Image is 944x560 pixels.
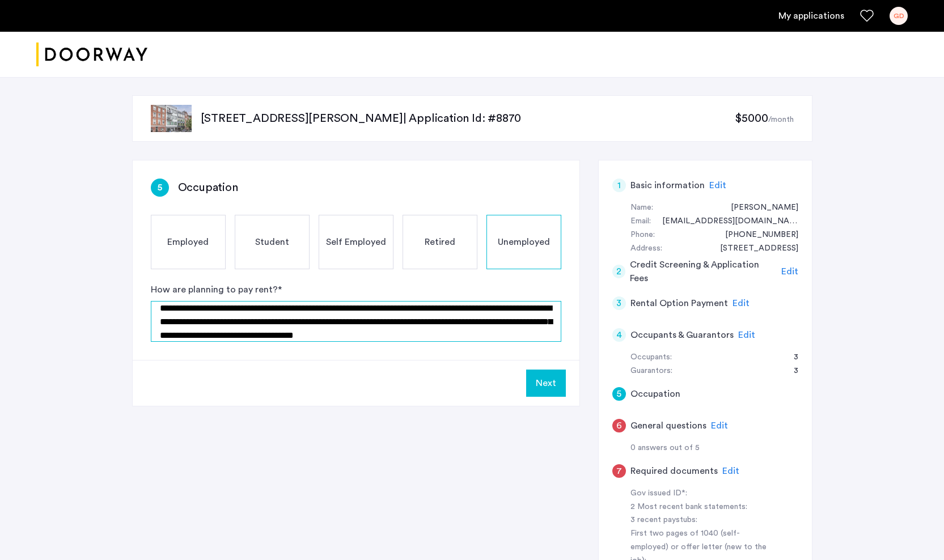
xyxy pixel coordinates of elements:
[709,181,726,190] span: Edit
[612,387,626,401] div: 5
[612,296,626,310] div: 3
[255,235,289,249] span: Student
[722,466,739,476] span: Edit
[630,242,662,256] div: Address:
[630,514,773,527] div: 3 recent paystubs:
[630,296,728,310] h5: Rental Option Payment
[860,9,874,23] a: Favorites
[630,387,680,401] h5: Occupation
[630,419,706,432] h5: General questions
[630,228,655,242] div: Phone:
[167,235,209,249] span: Employed
[178,180,238,196] h3: Occupation
[630,215,651,228] div: Email:
[782,364,798,378] div: 3
[630,442,798,455] div: 0 answers out of 5
[612,464,626,478] div: 7
[36,33,147,76] a: Cazamio logo
[630,500,773,514] div: 2 Most recent bank statements:
[326,235,386,249] span: Self Employed
[738,330,755,340] span: Edit
[781,267,798,276] span: Edit
[778,9,844,23] a: My application
[151,179,169,197] div: 5
[630,351,672,364] div: Occupants:
[151,283,282,296] label: How are planning to pay rent? *
[612,179,626,192] div: 1
[498,235,550,249] span: Unemployed
[711,421,728,430] span: Edit
[630,464,718,478] h5: Required documents
[630,179,705,192] h5: Basic information
[425,235,455,249] span: Retired
[735,113,768,124] span: $5000
[612,419,626,432] div: 6
[630,364,672,378] div: Guarantors:
[151,105,192,132] img: apartment
[719,201,798,215] div: George Diebel
[651,215,798,228] div: georgealderney@gmail.com
[733,299,750,308] span: Edit
[612,265,626,278] div: 2
[612,328,626,342] div: 4
[630,328,734,342] h5: Occupants & Guarantors
[201,111,735,126] p: [STREET_ADDRESS][PERSON_NAME] | Application Id: #8870
[768,116,794,124] sub: /month
[709,242,798,256] div: 139 East 94th Street
[630,487,773,500] div: Gov issued ID*:
[714,228,798,242] div: +19179811602
[36,33,147,76] img: logo
[526,370,566,397] button: Next
[890,7,908,25] div: GD
[630,258,777,285] h5: Credit Screening & Application Fees
[630,201,653,215] div: Name:
[782,351,798,364] div: 3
